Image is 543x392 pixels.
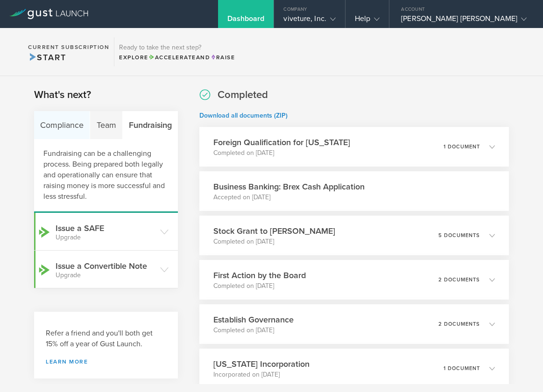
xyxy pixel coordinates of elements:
p: 5 documents [438,233,480,238]
p: Accepted on [DATE] [213,193,365,202]
div: Compliance [34,111,90,139]
span: Accelerate [148,54,196,61]
span: Start [28,52,66,63]
div: Dashboard [227,14,265,28]
h3: Issue a Convertible Note [56,260,155,279]
div: Fundraising can be a challenging process. Being prepared both legally and operationally can ensur... [34,139,178,213]
h3: Ready to take the next step? [119,44,235,51]
p: 2 documents [438,322,480,327]
h3: Stock Grant to [PERSON_NAME] [213,225,335,237]
p: 2 documents [438,277,480,282]
a: Learn more [46,359,166,364]
h3: Establish Governance [213,314,294,326]
small: Upgrade [56,234,155,241]
div: Team [90,111,122,139]
div: Ready to take the next step?ExploreAccelerateandRaise [114,37,240,66]
p: Completed on [DATE] [213,326,294,335]
small: Upgrade [56,272,155,279]
h3: First Action by the Board [213,269,306,281]
h3: Foreign Qualification for [US_STATE] [213,136,350,148]
h2: What's next? [34,88,91,102]
h2: Current Subscription [28,44,109,50]
p: Completed on [DATE] [213,281,306,291]
h3: Issue a SAFE [56,222,155,241]
div: [PERSON_NAME] [PERSON_NAME] [401,14,527,28]
iframe: Chat Widget [496,347,543,392]
p: 1 document [444,144,480,149]
div: Explore [119,53,235,62]
h3: Business Banking: Brex Cash Application [213,181,365,193]
h2: Completed [218,88,268,102]
p: Completed on [DATE] [213,148,350,158]
div: Fundraising [123,111,178,139]
div: viveture, Inc. [283,14,335,28]
a: Download all documents (ZIP) [199,112,288,119]
p: 1 document [444,366,480,371]
p: Incorporated on [DATE] [213,370,310,379]
div: Help [355,14,380,28]
h3: [US_STATE] Incorporation [213,358,310,370]
h3: Refer a friend and you'll both get 15% off a year of Gust Launch. [46,328,166,350]
p: Completed on [DATE] [213,237,335,246]
span: Raise [210,54,235,61]
span: and [148,54,211,61]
